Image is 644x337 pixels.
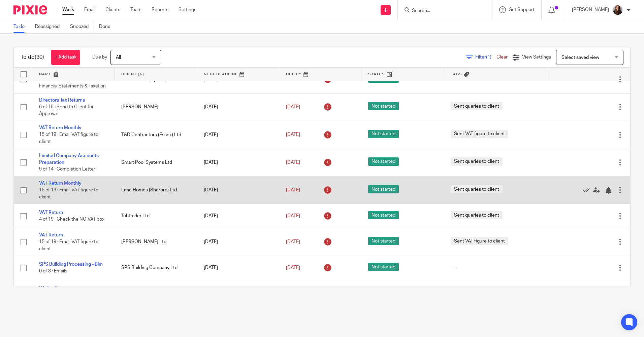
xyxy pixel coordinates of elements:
[411,8,472,14] input: Search
[286,77,300,82] span: [DATE]
[451,237,508,245] span: Sent VAT figure to client
[509,7,535,12] span: Get Support
[51,50,80,65] a: + Add task
[286,265,300,270] span: [DATE]
[286,214,300,218] span: [DATE]
[368,130,399,138] span: Not started
[115,228,197,256] td: [PERSON_NAME] Ltd
[39,188,98,199] span: 15 of 19 · Email VAT figure to client
[368,157,399,166] span: Not started
[115,204,197,228] td: Tubtrader Ltd
[39,217,104,222] span: 4 of 19 · Check the NO VAT box
[451,130,508,138] span: Sent VAT figure to client
[92,54,107,61] p: Due by
[115,280,197,304] td: [PERSON_NAME]
[286,105,300,109] span: [DATE]
[572,6,609,13] p: [PERSON_NAME]
[612,5,623,15] img: IMG_0011.jpg
[451,211,503,219] span: Sent queries to client
[286,239,300,244] span: [DATE]
[451,157,503,166] span: Sent queries to client
[115,256,197,280] td: SPS Building Company Ltd
[39,181,82,186] a: VAT Return Monthly
[39,269,67,273] span: 0 of 8 · Emails
[486,55,491,60] span: (1)
[368,185,399,193] span: Not started
[451,185,503,193] span: Sent queries to client
[39,167,95,172] span: 9 of 14 · Completion Letter
[522,55,551,60] span: View Settings
[197,149,279,176] td: [DATE]
[179,6,196,13] a: Settings
[39,262,103,267] a: SPS Building Processing - Bim
[451,72,462,76] span: Tags
[286,133,300,137] span: [DATE]
[115,176,197,204] td: Lane Homes (Sherbro) Ltd
[39,133,98,144] span: 15 of 19 · Email VAT figure to client
[152,6,168,13] a: Reports
[197,176,279,204] td: [DATE]
[39,239,98,251] span: 15 of 19 · Email VAT figure to client
[286,160,300,165] span: [DATE]
[368,102,399,110] span: Not started
[39,286,71,291] a: SA Tax Returns
[368,211,399,219] span: Not started
[197,204,279,228] td: [DATE]
[39,233,63,237] a: VAT Return
[197,93,279,121] td: [DATE]
[115,121,197,149] td: T&D Contractors (Essex) Ltd
[115,149,197,176] td: Smart Pool Systems Ltd
[115,93,197,121] td: [PERSON_NAME]
[116,55,121,60] span: All
[451,102,503,110] span: Sent queries to client
[130,6,141,13] a: Team
[496,55,508,60] a: Clear
[35,54,44,60] span: (30)
[475,55,496,60] span: Filter
[35,20,65,33] a: Reassigned
[39,98,85,103] a: Directors Tax Returns
[583,187,593,193] a: Mark as done
[197,280,279,304] td: [DATE]
[197,121,279,149] td: [DATE]
[70,20,94,33] a: Snoozed
[197,228,279,256] td: [DATE]
[105,6,120,13] a: Clients
[368,263,399,271] span: Not started
[39,153,99,165] a: Limited Company Accounts Preparation
[286,188,300,192] span: [DATE]
[451,264,541,271] div: ---
[39,125,82,130] a: VAT Return Monthly
[368,237,399,245] span: Not started
[99,20,116,33] a: Done
[39,105,94,116] span: 6 of 15 · Send to Client for Approval
[39,210,63,215] a: VAT Return
[84,6,95,13] a: Email
[13,20,30,33] a: To do
[197,256,279,280] td: [DATE]
[13,5,47,14] img: Pixie
[21,54,44,61] h1: To do
[62,6,74,13] a: Work
[561,55,599,60] span: Select saved view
